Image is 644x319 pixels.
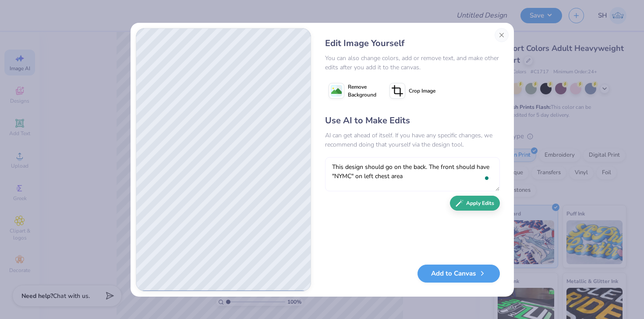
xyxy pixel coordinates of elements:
[495,28,509,42] button: Close
[325,80,380,102] button: Remove Background
[325,131,500,149] div: AI can get ahead of itself. If you have any specific changes, we recommend doing that yourself vi...
[325,157,500,191] textarea: To enrich screen reader interactions, please activate Accessibility in Grammarly extension settings
[348,83,376,99] span: Remove Background
[450,196,500,211] button: Apply Edits
[409,87,435,95] span: Crop Image
[325,114,500,127] div: Use AI to Make Edits
[325,54,500,72] div: You can also change colors, add or remove text, and make other edits after you add it to the canvas.
[418,265,500,283] button: Add to Canvas
[386,80,441,102] button: Crop Image
[325,37,500,50] div: Edit Image Yourself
